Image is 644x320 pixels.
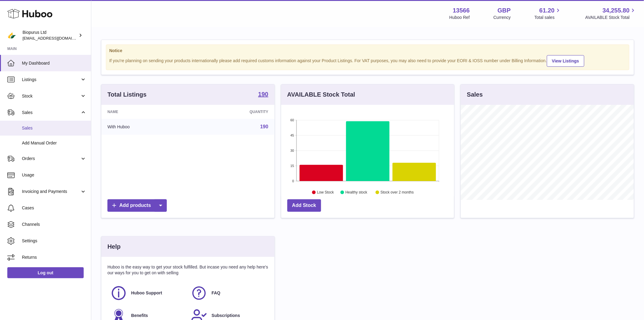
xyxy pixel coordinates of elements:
[467,91,483,99] h3: Sales
[287,199,321,212] a: Add Stock
[292,179,294,183] text: 0
[7,31,16,40] img: internalAdmin-13566@internal.huboo.com
[290,118,294,122] text: 60
[534,6,562,20] a: 61.20 Total sales
[450,15,470,20] div: Huboo Ref
[107,264,268,276] p: Huboo is the easy way to get your stock fulfilled. But incase you need any help here's our ways f...
[22,189,80,194] span: Invoicing and Payments
[22,222,86,227] span: Channels
[22,156,80,162] span: Orders
[22,77,80,83] span: Listings
[258,91,268,97] strong: 190
[539,6,555,15] span: 61.20
[585,6,637,20] a: 34,255.80 AVAILABLE Stock Total
[191,285,265,301] a: FAQ
[22,125,86,131] span: Sales
[22,60,86,66] span: My Dashboard
[22,238,86,244] span: Settings
[7,267,84,278] a: Log out
[22,254,86,260] span: Returns
[109,54,626,67] div: If you're planning on sending your products internationally please add required customs informati...
[101,105,193,119] th: Name
[380,190,414,195] text: Stock over 2 months
[23,30,77,41] div: Biopurus Ltd
[290,133,294,137] text: 45
[287,91,355,99] h3: AVAILABLE Stock Total
[107,243,121,251] h3: Help
[22,172,86,178] span: Usage
[290,164,294,168] text: 15
[193,105,275,119] th: Quantity
[258,91,268,98] a: 190
[453,6,470,15] strong: 13566
[107,91,147,99] h3: Total Listings
[498,6,511,15] strong: GBP
[22,110,80,116] span: Sales
[290,149,294,152] text: 30
[603,6,630,15] span: 34,255.80
[345,190,368,195] text: Healthy stock
[131,313,148,318] span: Benefits
[585,15,637,20] span: AVAILABLE Stock Total
[212,313,240,318] span: Subscriptions
[101,119,193,135] td: With Huboo
[109,48,626,54] strong: Notice
[23,36,89,41] span: [EMAIL_ADDRESS][DOMAIN_NAME]
[22,140,86,146] span: Add Manual Order
[22,205,86,211] span: Cases
[260,124,268,129] a: 190
[494,15,511,20] div: Currency
[212,290,220,296] span: FAQ
[534,15,562,20] span: Total sales
[547,55,584,67] a: View Listings
[317,190,334,195] text: Low Stock
[131,290,162,296] span: Huboo Support
[110,285,185,301] a: Huboo Support
[22,93,80,99] span: Stock
[107,199,167,212] a: Add products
